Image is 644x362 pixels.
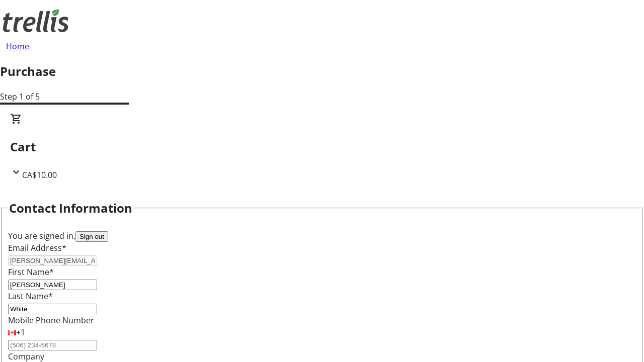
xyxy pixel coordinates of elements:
div: You are signed in. [8,230,636,242]
label: Mobile Phone Number [8,315,94,326]
label: Company [8,351,44,362]
h2: Cart [10,138,634,156]
div: CartCA$10.00 [10,113,634,181]
input: (506) 234-5678 [8,340,97,350]
span: CA$10.00 [22,169,57,180]
label: First Name* [8,266,54,278]
label: Email Address* [8,242,66,253]
button: Sign out [75,231,108,242]
h2: Contact Information [9,199,132,217]
label: Last Name* [8,291,53,302]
